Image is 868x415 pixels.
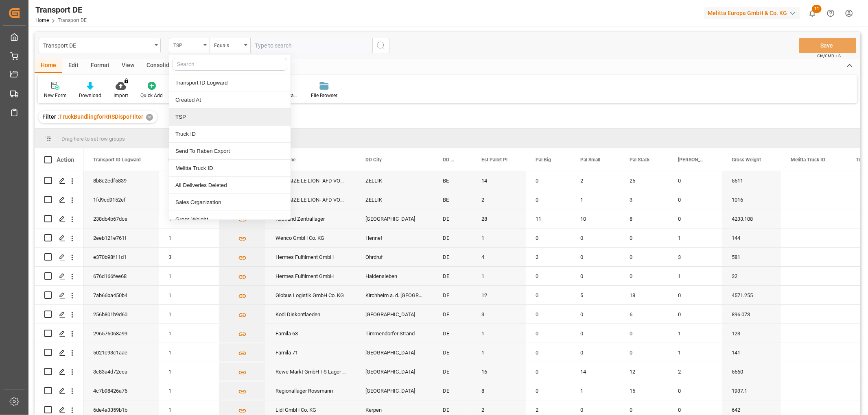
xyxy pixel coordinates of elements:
div: 0 [571,228,620,247]
div: 2eeb121e761f [83,228,159,247]
span: 11 [812,5,822,13]
div: Regionallager Rossmann [266,381,356,400]
div: 12 [472,286,526,304]
div: DE [433,209,472,228]
div: Press SPACE to select this row. [35,324,83,343]
span: Est Pallet Pl [481,157,507,163]
div: 15 [620,381,668,400]
div: [GEOGRAPHIC_DATA] [356,305,433,324]
div: 0 [620,248,668,266]
div: 141 [722,343,781,362]
div: Hermes Fulfilment GmbH [266,248,356,266]
div: 1 [159,305,219,324]
div: 2 [472,190,526,209]
div: Transport ID Logward [169,74,291,91]
div: DE [433,305,472,324]
div: Hennef [356,228,433,247]
div: Haldensleben [356,267,433,285]
div: 1 [472,267,526,285]
div: Action [57,156,74,163]
div: 1 [472,228,526,247]
span: DD City [365,157,382,163]
span: Drag here to set row groups [61,136,125,142]
div: Transport DE [43,40,152,50]
div: DE [433,343,472,362]
div: 1 [159,324,219,343]
div: 8 [472,381,526,400]
div: DE [433,286,472,304]
div: 0 [526,286,571,304]
div: Press SPACE to select this row. [35,209,83,228]
div: 0 [571,248,620,266]
div: 1 [668,343,722,362]
div: 0 [620,267,668,285]
div: 0 [620,228,668,247]
div: BE [433,171,472,190]
div: 0 [668,286,722,304]
div: 896.073 [722,305,781,324]
div: 4 [472,248,526,266]
div: [GEOGRAPHIC_DATA] [356,362,433,381]
div: 4571.255 [722,286,781,304]
div: 0 [620,324,668,343]
div: TSP [173,40,201,49]
span: Transport ID Logward [93,157,141,163]
div: 1 [159,286,219,304]
div: DE [433,381,472,400]
div: [GEOGRAPHIC_DATA] [356,343,433,362]
div: Press SPACE to select this row. [35,343,83,362]
div: DELHAIZE LE LION- AFD VOEDING [266,171,356,190]
button: open menu [210,38,250,53]
div: BE [433,190,472,209]
div: [GEOGRAPHIC_DATA] [356,209,433,228]
a: Home [35,17,49,23]
div: Melitta Truck ID [169,160,291,177]
div: 5 [571,286,620,304]
div: 12 [620,362,668,381]
div: 0 [526,324,571,343]
div: Quick Add [140,92,163,99]
div: Kaufland Zentrallager [266,209,356,228]
div: Press SPACE to select this row. [35,286,83,305]
div: Famila 71 [266,343,356,362]
span: Gross Weight [732,157,761,163]
input: Type to search [250,38,372,53]
div: 296576068a99 [83,324,159,343]
div: 0 [526,171,571,190]
div: 14 [472,171,526,190]
div: 0 [668,171,722,190]
div: TSP [169,109,291,126]
div: 1 [668,324,722,343]
div: 1 [159,267,219,285]
div: 0 [668,381,722,400]
button: open menu [39,38,161,53]
div: File Browser [311,92,337,99]
div: 256b801b9d60 [83,305,159,324]
div: 1 [668,267,722,285]
div: ZELLIK [356,171,433,190]
div: 3 [472,305,526,324]
div: 238db4b67dce [83,209,159,228]
div: 0 [571,343,620,362]
div: 5021c93c1aae [83,343,159,362]
div: View [116,59,140,73]
div: 0 [526,362,571,381]
div: Gross Weight [169,211,291,228]
div: 4233.108 [722,209,781,228]
span: Pal Big [536,157,551,163]
div: 1 [472,324,526,343]
div: 581 [722,248,781,266]
div: 2 [526,248,571,266]
div: 6 [620,305,668,324]
div: 5511 [722,171,781,190]
div: 0 [668,190,722,209]
button: close menu [169,38,210,53]
div: Press SPACE to select this row. [35,381,83,400]
div: 1 [159,209,219,228]
div: Kirchheim a. d. [GEOGRAPHIC_DATA] [356,286,433,304]
div: Consolidate [140,59,184,73]
div: 32 [722,267,781,285]
div: Truck ID [169,126,291,143]
span: Delivery Count [168,157,200,163]
div: Timmendorfer Strand [356,324,433,343]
